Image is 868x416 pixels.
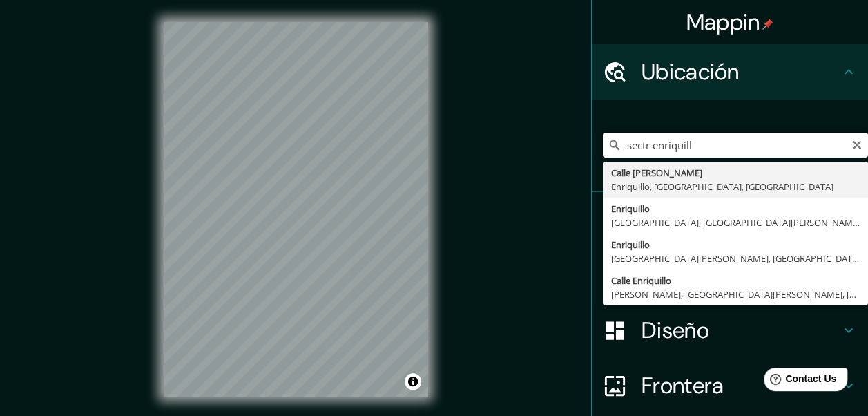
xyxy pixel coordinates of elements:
div: [GEOGRAPHIC_DATA][PERSON_NAME], [GEOGRAPHIC_DATA][PERSON_NAME], [GEOGRAPHIC_DATA] [611,252,860,265]
div: Calle Enriquillo [611,274,860,287]
iframe: Help widget launcher [745,362,853,401]
canvas: Mapa [164,22,428,397]
div: Enriquillo [611,202,860,216]
div: Enriquillo [611,238,860,252]
div: Pines [592,192,868,247]
div: Ubicación [592,44,868,100]
div: Diseño [592,303,868,358]
div: [GEOGRAPHIC_DATA], [GEOGRAPHIC_DATA][PERSON_NAME], [GEOGRAPHIC_DATA] [611,216,860,229]
input: Elige tu ciudad o área [603,133,868,158]
div: Estilo [592,247,868,303]
h4: Frontera [642,372,840,399]
h4: Diseño [642,316,840,344]
h4: Ubicación [642,58,840,86]
button: Alternar atribución [405,373,421,390]
div: Frontera [592,358,868,413]
font: Mappin [686,8,760,37]
div: [PERSON_NAME], [GEOGRAPHIC_DATA][PERSON_NAME], [GEOGRAPHIC_DATA] [611,287,860,301]
div: Enriquillo, [GEOGRAPHIC_DATA], [GEOGRAPHIC_DATA] [611,180,860,193]
button: Claro [851,138,862,151]
div: Calle [PERSON_NAME] [611,166,860,180]
img: pin-icon.png [762,19,773,30]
